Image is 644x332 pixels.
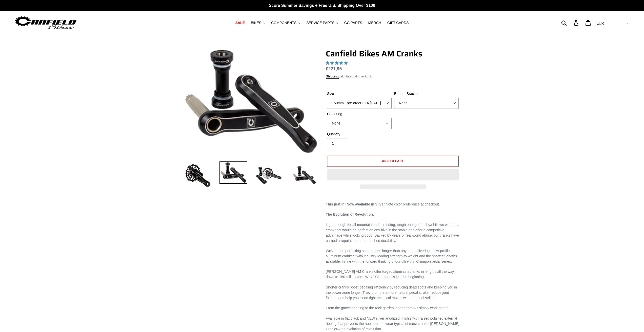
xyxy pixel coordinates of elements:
[326,49,460,58] h1: Canfield Bikes AM Cranks
[235,21,245,25] span: SALE
[326,316,460,332] p: Available in flat black and NEW silver anodized finish's with raised polished external ribbing th...
[368,21,381,25] span: MERCH
[184,161,212,189] img: Load image into Gallery viewer, Canfield Bikes AM Cranks
[387,21,409,25] span: GIFT CARDS
[564,17,577,28] input: Search
[219,161,247,184] img: Load image into Gallery viewer, Canfield Cranks
[251,21,261,25] span: BIKES
[255,161,283,189] img: Load image into Gallery viewer, Canfield Bikes AM Cranks
[394,91,459,96] label: Bottom-Bracket
[271,21,296,25] span: COMPONENTS
[385,19,411,26] a: GIFT CARDS
[269,19,303,26] button: COMPONENTS
[233,19,247,26] a: SALE
[248,19,268,26] button: BIKES
[326,285,460,301] p: Shorter cranks boost pedaling efficiency by reducing dead spots and keeping you in the power zone...
[327,91,392,96] label: Size
[326,74,339,79] a: Shipping
[326,74,460,79] div: calculated at checkout.
[326,269,460,280] p: [PERSON_NAME] AM Cranks offer forged aluminum cranks in lengths all the way down to 150-millimete...
[326,305,460,311] p: From the gravel grinding to the rock garden, shorter cranks simply work better.
[326,202,386,206] strong: This just in! Now available in Silver.
[14,15,77,31] img: Canfield Bikes
[290,161,318,189] img: Load image into Gallery viewer, CANFIELD-AM_DH-CRANKS
[366,19,384,26] a: MERCH
[327,132,392,137] label: Quantity
[326,202,460,207] p: Note color preference at checkout.
[327,111,392,117] label: Chainring
[326,212,374,216] strong: The Evolution of Revolution.
[382,158,404,163] span: Add to cart
[326,61,349,65] span: 4.97 stars
[185,50,317,153] img: Canfield Cranks
[327,156,459,167] button: Add to cart
[326,66,342,71] span: €221,95
[304,19,340,26] button: SERVICE PARTS
[306,21,334,25] span: SERVICE PARTS
[342,19,365,26] a: GG PARTS
[326,248,460,264] p: We've been perfecting short cranks longer than anyone, delivering a low-profile aluminum crankset...
[344,21,362,25] span: GG PARTS
[326,222,460,243] p: Light enough for all-mountain and trail riding, tough enough for downhill, we wanted a crank that...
